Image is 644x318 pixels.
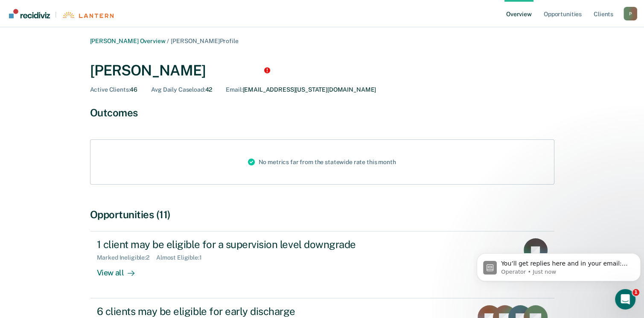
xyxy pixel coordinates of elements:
div: 42 [151,86,212,93]
span: | [50,11,62,18]
div: Outcomes [90,107,554,119]
div: [PERSON_NAME] [90,62,554,79]
span: / [165,38,171,44]
button: Start recording [54,253,61,260]
div: Im looking at the incarceration rate for Agent [PERSON_NAME]. I found four offenders that are cur... [31,49,164,118]
iframe: Intercom notifications message [473,235,644,295]
span: Email : [226,86,242,93]
div: Operator • Just now [14,191,65,196]
a: [PERSON_NAME] Overview [90,38,166,44]
button: Send a message… [146,249,160,263]
div: PetersA@michigan.gov says… [7,49,164,124]
textarea: Message… [7,235,163,249]
button: Home [134,3,150,20]
div: Opportunities (11) [90,208,554,221]
div: No metrics far from the statewide rate this month [241,140,402,184]
div: P [624,7,637,20]
div: Almost Eligible : 1 [156,254,209,261]
div: 6 clients may be eligible for early discharge [97,305,396,318]
img: Lantern [62,12,114,18]
div: You’ll get replies here and in your email: ✉️ [14,130,133,163]
span: Avg Daily Caseload : [151,86,205,93]
div: Marked Ineligible : 2 [97,254,156,261]
div: View all [97,261,145,278]
span: [PERSON_NAME] Profile [171,38,238,44]
button: go back [6,3,22,20]
span: Active Clients : [90,86,130,93]
img: Recidiviz [9,9,50,18]
a: 1 client may be eligible for a supervision level downgradeMarked Ineligible:2Almost Eligible:1Vie... [90,231,554,298]
div: [EMAIL_ADDRESS][US_STATE][DOMAIN_NAME] [226,86,376,93]
img: Profile image for Operator [24,5,38,18]
span: 1 [632,289,639,296]
p: The team can also help [41,11,106,19]
div: Operator says… [7,124,164,208]
button: Upload attachment [41,253,47,260]
div: 46 [90,86,138,93]
div: Tooltip anchor [263,66,271,74]
b: In 3 hours [21,176,55,183]
div: You’ll get replies here and in your email:✉️[EMAIL_ADDRESS][US_STATE][DOMAIN_NAME]The team will b... [7,124,140,189]
h1: Operator [41,4,72,11]
button: Emoji picker [13,253,20,260]
div: Im looking at the incarceration rate for Agent [PERSON_NAME]. I found four offenders that are cur... [38,54,157,113]
b: [EMAIL_ADDRESS][US_STATE][DOMAIN_NAME] [14,147,119,162]
button: Profile dropdown button [624,7,637,20]
button: Gif picker [27,253,34,260]
div: 1 client may be eligible for a supervision level downgrade [97,238,396,251]
div: The team will be back 🕒 [14,168,133,184]
iframe: Intercom live chat [615,289,635,309]
div: Close [150,3,165,19]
